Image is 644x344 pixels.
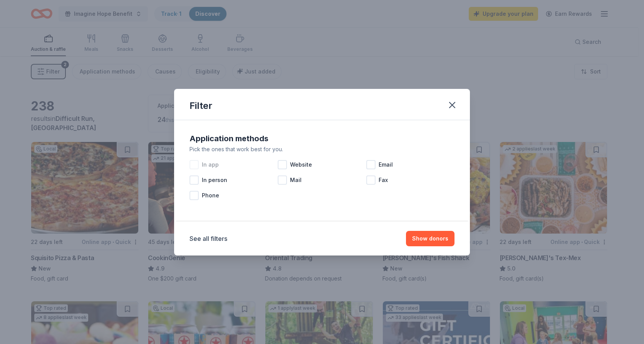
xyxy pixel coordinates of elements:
span: Website [290,160,312,169]
span: Email [379,160,393,169]
span: Mail [290,175,302,185]
div: Application methods [190,132,454,145]
span: Phone [202,191,219,200]
button: See all filters [190,234,227,243]
span: Fax [379,175,388,185]
span: In person [202,175,227,185]
button: Show donors [406,231,454,246]
div: Pick the ones that work best for you. [190,145,454,154]
span: In app [202,160,219,169]
div: Filter [190,100,212,112]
